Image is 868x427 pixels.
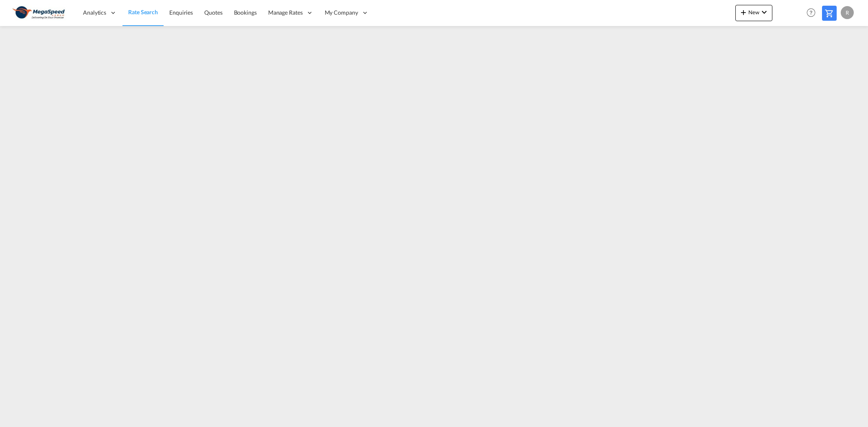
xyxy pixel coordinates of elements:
[735,5,772,21] button: icon-plus 400-fgNewicon-chevron-down
[841,6,854,19] div: R
[739,9,769,15] span: New
[204,9,222,16] span: Quotes
[739,7,748,17] md-icon: icon-plus 400-fg
[234,9,257,16] span: Bookings
[268,9,303,17] span: Manage Rates
[83,9,106,17] span: Analytics
[804,6,818,20] span: Help
[169,9,193,16] span: Enquiries
[12,4,67,22] img: ad002ba0aea611eda5429768204679d3.JPG
[128,9,158,15] span: Rate Search
[804,6,822,20] div: Help
[759,7,769,17] md-icon: icon-chevron-down
[325,9,358,17] span: My Company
